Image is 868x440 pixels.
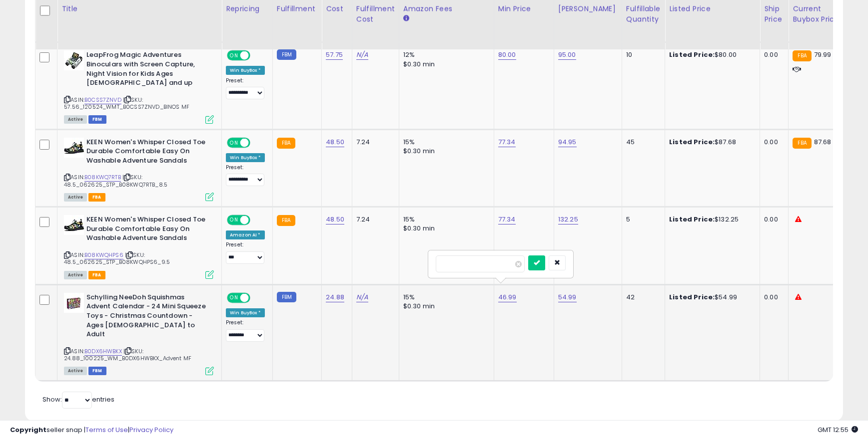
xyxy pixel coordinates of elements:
div: 0.00 [764,215,781,224]
span: All listings currently available for purchase on Amazon [64,115,87,124]
b: Schylling NeeDoh Squishmas Advent Calendar - 24 Mini Squeeze Toys - Christmas Countdown - Ages [D... [86,293,208,342]
span: | SKU: 24.88_100225_WM_B0DX6HWBKX_Advent MF [64,347,191,362]
img: 41gp5Gj05LL._SL40_.jpg [64,138,84,158]
div: Preset: [226,241,265,264]
a: 95.00 [558,50,576,60]
small: Amazon Fees. [403,14,409,23]
span: 2025-10-7 12:55 GMT [818,425,858,435]
span: Show: entries [42,395,114,404]
div: ASIN: [64,50,214,122]
small: FBA [277,138,295,149]
a: Privacy Policy [129,425,173,435]
div: 15% [403,293,486,302]
span: All listings currently available for purchase on Amazon [64,193,87,202]
a: 48.50 [326,215,344,224]
span: ON [228,51,240,60]
div: 45 [626,138,657,147]
a: 132.25 [558,215,578,224]
span: | SKU: 48.5_062625_STP_B08KWQHPS6_9.5 [64,251,170,266]
a: 54.99 [558,292,577,302]
div: Fulfillable Quantity [626,3,661,24]
div: 15% [403,138,486,147]
a: 80.00 [498,50,516,60]
a: 46.99 [498,292,517,302]
div: Win BuyBox * [226,308,265,317]
div: $80.00 [669,50,752,59]
div: $132.25 [669,215,752,224]
div: Win BuyBox * [226,153,265,162]
div: ASIN: [64,215,214,278]
small: FBA [793,50,811,61]
span: FBA [88,271,105,279]
b: Listed Price: [669,215,715,224]
div: Win BuyBox * [226,66,265,75]
span: OFF [249,216,265,224]
b: Listed Price: [669,137,715,147]
div: 10 [626,50,657,59]
img: 41gp5Gj05LL._SL40_.jpg [64,215,84,235]
small: FBM [277,292,296,302]
div: 7.24 [356,215,391,224]
b: LeapFrog Magic Adventures Binoculars with Screen Capture, Night Vision for Kids Ages [DEMOGRAPHIC... [86,50,208,90]
small: FBA [277,215,295,226]
div: Cost [326,3,348,14]
div: Fulfillment Cost [356,3,395,24]
div: Preset: [226,77,265,100]
span: 87.68 [814,137,832,147]
span: ON [228,138,240,147]
div: 5 [626,215,657,224]
span: OFF [249,51,265,60]
span: All listings currently available for purchase on Amazon [64,367,87,375]
span: FBM [88,115,106,124]
a: 57.75 [326,50,343,60]
div: 12% [403,50,486,59]
div: [PERSON_NAME] [558,3,618,14]
a: B08KWQ7RTB [84,173,121,182]
span: 79.99 [814,50,832,59]
div: 42 [626,293,657,302]
a: 77.34 [498,137,516,147]
div: $0.30 min [403,60,486,69]
span: OFF [249,294,265,302]
div: $54.99 [669,293,752,302]
a: N/A [356,50,368,60]
div: seller snap | | [10,426,173,435]
div: 0.00 [764,50,781,59]
div: $0.30 min [403,302,486,311]
div: 7.24 [356,138,391,147]
span: All listings currently available for purchase on Amazon [64,271,87,279]
div: Listed Price [669,3,756,14]
a: 48.50 [326,137,344,147]
div: Repricing [226,3,268,14]
span: ON [228,294,240,302]
span: FBA [88,193,105,202]
div: 0.00 [764,293,781,302]
img: 51gIBkTAwQL._SL40_.jpg [64,293,84,313]
span: | SKU: 48.5_062625_STP_B08KWQ7RTB_8.5 [64,173,167,188]
a: 94.95 [558,137,577,147]
a: Terms of Use [85,425,128,435]
div: Current Buybox Price [793,3,844,24]
small: FBA [793,138,811,149]
b: KEEN Women's Whisper Closed Toe Durable Comfortable Easy On Washable Adventure Sandals [86,138,208,168]
a: B0CSS7ZNVD [84,96,121,104]
div: Preset: [226,319,265,342]
div: 0.00 [764,138,781,147]
a: B0DX6HWBKX [84,347,122,356]
div: Amazon Fees [403,3,490,14]
div: Amazon AI * [226,230,265,239]
b: Listed Price: [669,292,715,302]
a: 24.88 [326,292,344,302]
div: Ship Price [764,3,784,24]
div: Fulfillment [277,3,317,14]
small: FBM [277,49,296,60]
span: ON [228,216,240,224]
a: 77.34 [498,215,516,224]
img: 41Kf0Be7gpL._SL40_.jpg [64,50,84,70]
div: ASIN: [64,138,214,201]
span: | SKU: 57.56_120524_WMT_B0CSS7ZNVD_BINOS MF [64,96,189,111]
a: B08KWQHPS6 [84,251,123,259]
span: OFF [249,138,265,147]
div: $87.68 [669,138,752,147]
div: ASIN: [64,293,214,374]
